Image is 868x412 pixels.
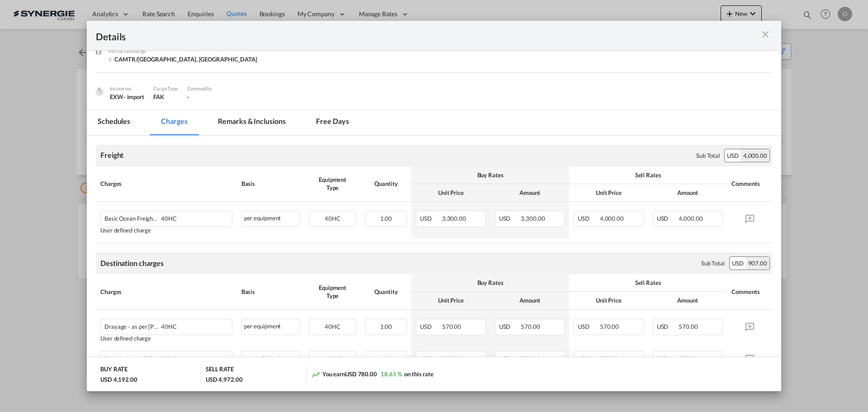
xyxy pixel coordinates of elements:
span: 570.00 [600,323,619,330]
div: SELL RATE [206,365,234,375]
span: 272.00 [442,355,461,362]
md-icon: icon-close m-3 fg-AAA8AD cursor [760,29,771,40]
span: 40HC [325,215,340,222]
div: Quantity [365,180,407,188]
div: Quantity [365,288,407,296]
div: Port of Discharge [108,47,257,55]
div: FAK [153,93,178,101]
th: Unit Price [411,292,491,309]
div: User defined charge [100,335,232,342]
span: USD [499,323,520,330]
span: USD [420,355,441,362]
span: - [187,93,189,100]
div: Sub Total [696,152,720,160]
div: Drayage - as per Michael Duff cost - 750 CAD [104,319,197,330]
span: 272.00 [600,355,619,362]
img: cargo.png [94,86,104,96]
div: Details [96,30,704,41]
span: 18.61 % [381,370,402,378]
div: Fuel surcharge (47.7% as per previous invoices from MDuff) [104,351,197,362]
th: Unit Price [569,184,648,202]
div: per equipment [241,211,300,227]
div: Sell Rates [574,279,722,287]
div: USD [730,257,746,270]
div: Buy Rates [416,171,565,179]
span: 3,300.00 [521,215,545,222]
th: Unit Price [411,184,491,202]
div: Cargo Type [153,85,178,93]
span: 570.00 [679,323,698,330]
span: USD [499,215,520,222]
div: User defined charge [100,227,232,234]
div: Destination charges [100,258,164,268]
div: Commodity [187,85,212,93]
th: Amount [491,292,570,309]
div: Freight [100,150,123,160]
th: Comments [727,274,772,309]
div: BUY RATE [100,365,127,375]
div: - import [123,93,144,101]
div: per equipment [241,319,300,335]
th: Amount [648,292,727,309]
div: Buy Rates [416,279,565,287]
span: USD [578,215,599,222]
span: USD [420,323,441,330]
md-dialog: Pickup Door ... [87,21,781,392]
div: Equipment Type [309,175,356,192]
div: USD 4,192.00 [100,375,137,384]
span: 570.00 [521,323,540,330]
div: Sell Rates [574,171,722,179]
div: 907.00 [746,257,769,270]
div: Equipment Type [309,284,356,300]
md-tab-item: Charges [150,110,198,135]
md-tab-item: Free days [305,110,359,135]
th: Unit Price [569,292,648,309]
div: Basis [241,288,300,296]
span: 1.00 [380,355,392,362]
span: 272.00 [521,355,540,362]
span: USD [657,215,678,222]
div: Incoterms [110,85,144,93]
div: Basic Ocean Freight including EXW charges [104,211,197,222]
div: USD [725,149,741,162]
div: EXW [110,93,144,101]
div: 4,000.00 [741,149,769,162]
span: 40HC [159,215,177,222]
span: 272.00 [679,355,698,362]
span: 3,300.00 [442,215,466,222]
div: Sub Total [701,259,725,267]
div: You earn on this rate [311,370,434,379]
span: 1.00 [380,215,392,222]
span: 40HC [325,323,340,330]
div: USD 4,972.00 [206,375,243,384]
span: USD [657,355,678,362]
th: Comments [727,166,772,202]
span: 4,000.00 [679,215,703,222]
md-tab-item: Remarks & Inclusions [207,110,296,135]
div: per equipment [241,351,300,367]
th: Amount [648,184,727,202]
md-pagination-wrapper: Use the left and right arrow keys to navigate between tabs [87,110,369,135]
span: USD [499,355,520,362]
div: Charges [100,180,232,188]
span: 570.00 [442,323,461,330]
div: Charges [100,288,232,296]
span: USD [578,355,599,362]
span: 1.00 [380,323,392,330]
span: 40HC [159,355,177,362]
th: Amount [491,184,570,202]
md-tab-item: Schedules [87,110,141,135]
md-icon: icon-trending-up [311,370,320,379]
span: 40HC [159,323,177,330]
span: 40HC [325,355,340,362]
div: CAMTR/Montreal, QC [108,55,257,63]
span: 4,000.00 [600,215,624,222]
span: USD 780.00 [345,370,377,378]
span: USD [657,323,678,330]
span: USD [578,323,599,330]
span: USD [420,215,441,222]
div: Basis [241,180,300,188]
